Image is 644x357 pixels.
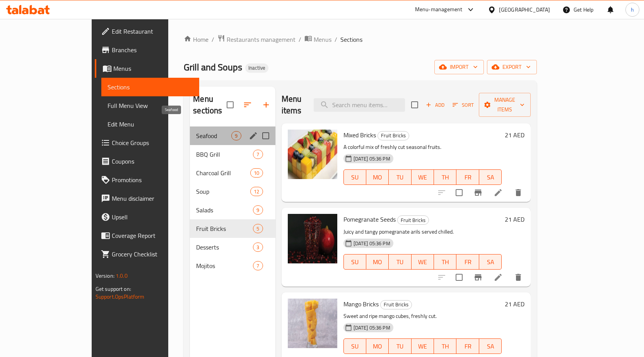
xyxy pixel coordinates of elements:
[217,34,296,44] a: Restaurants management
[95,226,199,245] a: Coverage Report
[96,292,145,302] a: Support.OpsPlatform
[380,300,412,309] div: Fruit Bricks
[95,189,199,208] a: Menu disclaimer
[482,172,499,183] span: SA
[190,182,275,201] div: Soup12
[232,132,241,140] span: 9
[251,169,262,177] span: 10
[482,341,499,352] span: SA
[407,97,423,113] span: Select section
[196,224,253,233] div: Fruit Bricks
[238,96,257,114] span: Sort sections
[378,131,409,140] div: Fruit Bricks
[493,62,531,72] span: export
[257,96,275,114] button: Add section
[505,214,524,225] h6: 21 AED
[412,254,434,270] button: WE
[366,338,389,354] button: MO
[253,151,262,158] span: 7
[112,27,193,36] span: Edit Restaurant
[112,138,193,147] span: Choice Groups
[288,130,337,179] img: Mixed Bricks
[116,271,128,281] span: 1.0.0
[505,130,524,140] h6: 21 AED
[509,183,528,202] button: delete
[343,227,502,237] p: Juicy and tangy pomegranate arils served chilled.
[350,155,393,162] span: [DATE] 05:36 PM
[212,35,214,44] li: /
[95,41,199,59] a: Branches
[184,58,242,76] span: Grill and Soups
[253,243,263,252] div: items
[479,169,502,185] button: SA
[389,169,411,185] button: TU
[448,99,479,111] span: Sort items
[437,341,453,352] span: TH
[190,164,275,182] div: Charcoal Grill10
[112,249,193,259] span: Grocery Checklist
[434,338,456,354] button: TH
[95,171,199,189] a: Promotions
[253,205,263,215] div: items
[112,194,193,203] span: Menu disclaimer
[108,101,193,110] span: Full Menu View
[251,188,262,195] span: 12
[343,298,379,310] span: Mango Bricks
[469,183,487,202] button: Branch-specific-item
[190,238,275,256] div: Desserts3
[451,269,467,285] span: Select to update
[460,341,476,352] span: FR
[415,5,463,14] div: Menu-management
[184,34,537,44] nav: breadcrumb
[485,95,524,114] span: Manage items
[253,225,262,232] span: 5
[193,93,226,116] h2: Menu sections
[314,35,331,44] span: Menus
[190,256,275,275] div: Mojitos7
[95,152,199,171] a: Coupons
[253,244,262,251] span: 3
[392,256,408,268] span: TU
[456,338,479,354] button: FR
[227,35,296,44] span: Restaurants management
[499,5,550,14] div: [GEOGRAPHIC_DATA]
[437,172,453,183] span: TH
[335,35,337,44] li: /
[196,261,253,270] div: Mojitos
[112,157,193,166] span: Coupons
[415,341,431,352] span: WE
[245,65,268,71] span: Inactive
[96,271,114,281] span: Version:
[288,299,337,348] img: Mango Bricks
[392,172,408,183] span: TU
[95,208,199,226] a: Upsell
[456,254,479,270] button: FR
[456,169,479,185] button: FR
[112,212,193,222] span: Upsell
[250,168,263,178] div: items
[378,131,409,140] span: Fruit Bricks
[108,82,193,92] span: Sections
[479,254,502,270] button: SA
[460,172,476,183] span: FR
[631,5,634,14] span: h
[196,205,253,215] div: Salads
[101,96,199,115] a: Full Menu View
[190,123,275,278] nav: Menu sections
[350,240,393,247] span: [DATE] 05:36 PM
[412,169,434,185] button: WE
[112,45,193,55] span: Branches
[479,93,531,117] button: Manage items
[469,268,487,287] button: Branch-specific-item
[343,129,376,141] span: Mixed Bricks
[196,168,250,178] div: Charcoal Grill
[434,169,456,185] button: TH
[113,64,193,73] span: Menus
[340,35,362,44] span: Sections
[250,187,263,196] div: items
[253,224,263,233] div: items
[196,243,253,252] span: Desserts
[196,150,253,159] span: BBQ Grill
